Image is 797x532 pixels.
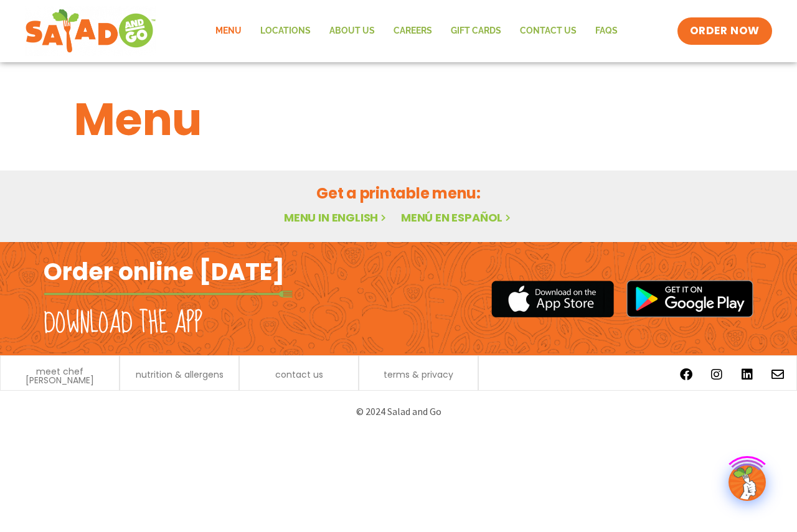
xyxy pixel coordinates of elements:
p: © 2024 Salad and Go [50,403,747,420]
a: nutrition & allergens [136,370,224,379]
a: meet chef [PERSON_NAME] [7,367,113,385]
h2: Order online [DATE] [44,256,285,287]
h2: Get a printable menu: [74,182,723,204]
nav: Menu [206,17,627,45]
a: Careers [384,17,441,45]
img: google_play [626,280,753,317]
a: contact us [275,370,323,379]
a: Menú en español [401,210,513,225]
a: terms & privacy [384,370,453,379]
h1: Menu [74,86,723,153]
a: Menu [206,17,251,45]
a: Menu in English [284,210,389,225]
a: Locations [251,17,320,45]
a: GIFT CARDS [441,17,511,45]
a: Contact Us [511,17,586,45]
h2: Download the app [44,306,202,341]
img: appstore [491,279,614,319]
a: About Us [320,17,384,45]
a: ORDER NOW [677,17,772,45]
img: new-SAG-logo-768×292 [25,6,156,56]
span: ORDER NOW [690,24,760,39]
img: fork [44,291,293,297]
a: FAQs [586,17,627,45]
